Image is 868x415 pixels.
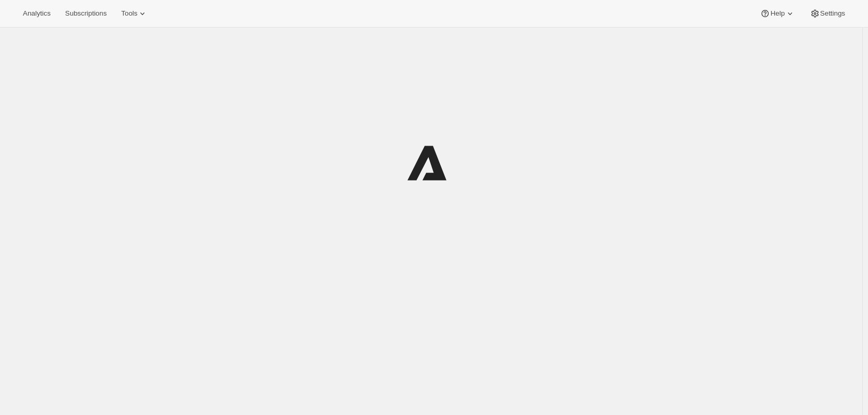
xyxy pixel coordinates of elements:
[121,9,137,18] span: Tools
[65,9,107,18] span: Subscriptions
[754,6,801,21] button: Help
[23,9,50,18] span: Analytics
[770,9,784,18] span: Help
[17,6,57,21] button: Analytics
[115,6,154,21] button: Tools
[804,6,851,21] button: Settings
[820,9,845,18] span: Settings
[59,6,113,21] button: Subscriptions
